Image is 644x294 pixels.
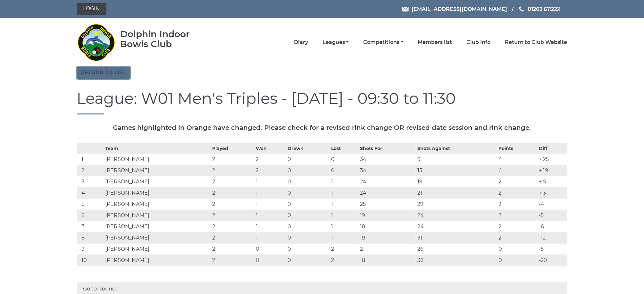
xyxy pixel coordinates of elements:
td: -6 [538,221,567,232]
a: Members list [418,39,452,46]
td: 9 [77,243,104,255]
td: 0 [254,255,286,266]
th: Shots For [359,143,416,154]
th: Played [211,143,255,154]
td: 2 [211,198,255,210]
td: 19 [359,232,416,243]
td: 4 [77,187,104,198]
td: [PERSON_NAME] [104,232,211,243]
td: 1 [254,221,286,232]
td: 0 [254,243,286,255]
td: 18 [359,255,416,266]
td: [PERSON_NAME] [104,154,211,165]
td: 2 [211,187,255,198]
td: 0 [286,176,330,187]
td: -12 [538,232,567,243]
td: 2 [330,255,358,266]
td: 21 [359,243,416,255]
td: 2 [497,198,538,210]
img: Phone us [519,6,524,12]
td: 5 [77,198,104,210]
th: Shots Against [416,143,497,154]
a: Leagues [322,39,349,46]
td: [PERSON_NAME] [104,243,211,255]
td: 0 [497,255,538,266]
td: 0 [330,165,358,176]
td: [PERSON_NAME] [104,176,211,187]
td: 2 [211,255,255,266]
td: 0 [497,243,538,255]
img: Email [402,7,409,12]
a: Club Info [467,39,491,46]
td: -20 [538,255,567,266]
span: [EMAIL_ADDRESS][DOMAIN_NAME] [412,6,507,12]
th: Drawn [286,143,330,154]
td: 1 [330,198,358,210]
td: -4 [538,198,567,210]
td: 1 [254,232,286,243]
a: Phone us 01202 675551 [518,5,561,13]
td: 2 [497,187,538,198]
td: 1 [330,176,358,187]
td: 2 [330,243,358,255]
td: 2 [211,154,255,165]
td: 1 [77,154,104,165]
td: 24 [359,187,416,198]
td: 9 [416,154,497,165]
th: Diff [538,143,567,154]
td: 2 [497,176,538,187]
td: + 25 [538,154,567,165]
td: -5 [538,210,567,221]
td: 8 [77,232,104,243]
th: Points [497,143,538,154]
td: 2 [77,165,104,176]
h5: Games highlighted in Orange have changed. Please check for a revised rink change OR revised date ... [77,124,567,131]
td: 0 [286,243,330,255]
td: 2 [211,210,255,221]
td: 0 [286,187,330,198]
td: 1 [254,187,286,198]
img: Dolphin Indoor Bowls Club [77,20,115,65]
td: 2 [497,210,538,221]
td: [PERSON_NAME] [104,210,211,221]
td: 0 [286,154,330,165]
td: -5 [538,243,567,255]
td: 0 [286,210,330,221]
td: 1 [330,187,358,198]
th: Won [254,143,286,154]
td: 0 [286,165,330,176]
td: 34 [359,154,416,165]
td: 1 [254,210,286,221]
td: [PERSON_NAME] [104,187,211,198]
td: 2 [211,165,255,176]
td: 2 [497,232,538,243]
td: 4 [497,165,538,176]
td: 3 [77,176,104,187]
td: 0 [286,255,330,266]
td: [PERSON_NAME] [104,255,211,266]
td: 1 [254,198,286,210]
td: 1 [254,176,286,187]
div: Dolphin Indoor Bowls Club [120,29,210,49]
td: 19 [416,176,497,187]
a: Return to Club Website [505,39,567,46]
td: 1 [330,232,358,243]
span: 01202 675551 [528,6,561,12]
td: 4 [497,154,538,165]
td: 0 [286,232,330,243]
td: 2 [254,165,286,176]
a: Competitions [363,39,403,46]
td: 0 [330,154,358,165]
td: + 19 [538,165,567,176]
td: 24 [416,210,497,221]
td: 34 [359,165,416,176]
a: Login [77,3,106,15]
td: 15 [416,165,497,176]
a: Email [EMAIL_ADDRESS][DOMAIN_NAME] [402,5,507,13]
td: 6 [77,210,104,221]
td: [PERSON_NAME] [104,221,211,232]
td: 19 [359,210,416,221]
td: 2 [211,221,255,232]
td: 26 [416,243,497,255]
h1: League: W01 Men's Triples - [DATE] - 09:30 to 11:30 [77,90,567,114]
